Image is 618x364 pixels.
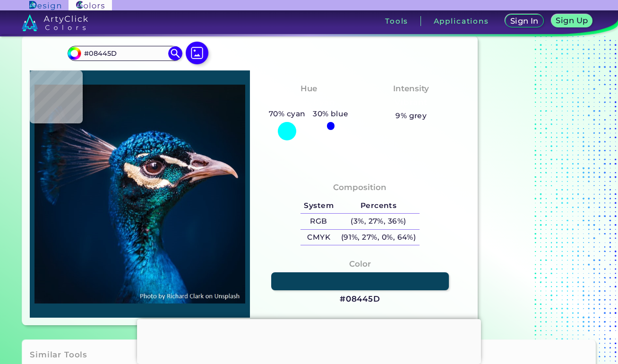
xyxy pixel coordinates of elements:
[168,46,182,61] img: icon search
[278,97,339,108] h3: Bluish Cyan
[553,15,591,27] a: Sign Up
[393,82,429,95] h4: Intensity
[186,42,208,64] img: icon picture
[333,181,386,194] h4: Composition
[337,214,420,229] h5: (3%, 27%, 36%)
[300,230,337,245] h5: CMYK
[391,97,432,108] h3: Vibrant
[511,17,537,25] h5: Sign In
[30,349,87,361] h3: Similar Tools
[137,319,481,362] iframe: Advertisement
[349,257,371,271] h4: Color
[337,198,420,214] h5: Percents
[300,82,317,95] h4: Hue
[300,214,337,229] h5: RGB
[340,294,380,305] h3: #08445D
[22,14,88,31] img: logo_artyclick_colors_white.svg
[395,110,427,122] h5: 9% grey
[29,1,61,10] img: ArtyClick Design logo
[34,75,245,313] img: img_pavlin.jpg
[385,17,408,25] h3: Tools
[434,17,489,25] h3: Applications
[81,47,169,60] input: type color..
[265,108,309,120] h5: 70% cyan
[300,198,337,214] h5: System
[507,15,542,27] a: Sign In
[309,108,352,120] h5: 30% blue
[337,230,420,245] h5: (91%, 27%, 0%, 64%)
[557,17,586,24] h5: Sign Up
